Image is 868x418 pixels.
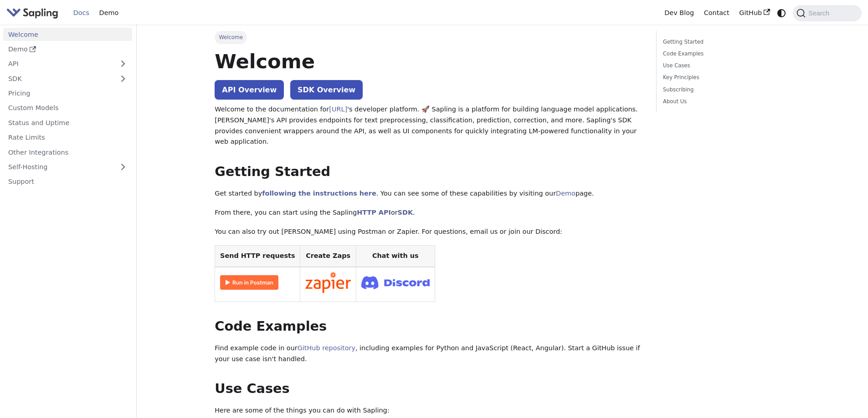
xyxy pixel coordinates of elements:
p: Get started by . You can see some of these capabilities by visiting our page. [215,188,643,199]
a: Key Principles [663,73,786,82]
a: Use Cases [663,61,786,70]
p: Find example code in our , including examples for Python and JavaScript (React, Angular). Start a... [215,343,643,365]
a: API Overview [215,80,284,100]
a: Contact [699,6,734,20]
a: SDK [398,209,413,216]
a: About Us [663,97,786,106]
h1: Welcome [215,49,643,74]
a: SDK [3,72,114,85]
p: Welcome to the documentation for 's developer platform. 🚀 Sapling is a platform for building lang... [215,104,643,147]
h2: Use Cases [215,381,643,397]
th: Create Zaps [300,246,356,267]
a: Welcome [3,28,132,41]
a: Demo [3,43,132,56]
a: Self-Hosting [3,161,132,174]
img: Join Discord [361,273,430,292]
p: From there, you can start using the Sapling or . [215,207,643,218]
a: GitHub [734,6,775,20]
a: Subscribing [663,86,786,94]
button: Expand sidebar category 'SDK' [114,72,132,85]
a: Status and Uptime [3,116,132,129]
h2: Getting Started [215,164,643,180]
button: Expand sidebar category 'API' [114,57,132,71]
a: Sapling.aiSapling.ai [6,6,62,20]
a: Support [3,175,132,188]
a: SDK Overview [290,80,363,100]
p: Here are some of the things you can do with Sapling: [215,405,643,416]
button: Switch between dark and light mode (currently system mode) [775,6,788,20]
img: Sapling.ai [6,6,58,20]
a: [URL] [329,106,347,113]
th: Send HTTP requests [215,246,300,267]
a: Getting Started [663,38,786,46]
a: Rate Limits [3,131,132,144]
a: GitHub repository [298,344,355,352]
p: You can also try out [PERSON_NAME] using Postman or Zapier. For questions, email us or join our D... [215,227,643,237]
a: Code Examples [663,50,786,58]
th: Chat with us [356,246,435,267]
a: Pricing [3,87,132,100]
a: following the instructions here [262,190,376,197]
a: Docs [68,6,94,20]
a: HTTP API [357,209,391,216]
a: Custom Models [3,101,132,115]
nav: Breadcrumbs [215,31,643,44]
a: Demo [94,6,123,20]
a: Demo [556,190,575,197]
a: Other Integrations [3,146,132,159]
span: Welcome [215,31,247,44]
a: Dev Blog [659,6,699,20]
button: Search (Command+K) [793,5,861,21]
span: Search [806,10,835,17]
img: Run in Postman [220,275,278,290]
a: API [3,57,114,71]
h2: Code Examples [215,318,643,335]
img: Connect in Zapier [305,272,351,293]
